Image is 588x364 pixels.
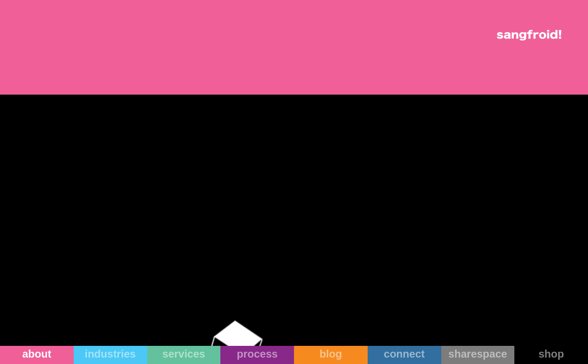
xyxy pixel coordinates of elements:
[514,346,588,364] a: shop
[74,347,147,360] div: industries
[368,347,441,360] div: connect
[147,346,221,364] a: services
[441,346,515,364] a: sharespace
[74,346,147,364] a: industries
[294,347,368,360] div: blog
[220,346,294,364] a: process
[147,347,221,360] div: services
[220,347,294,360] div: process
[368,346,441,364] a: connect
[514,347,588,360] div: shop
[294,346,368,364] a: blog
[497,30,561,41] img: logo
[441,347,515,360] div: sharespace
